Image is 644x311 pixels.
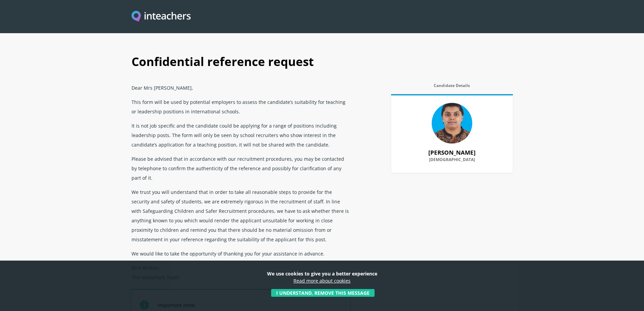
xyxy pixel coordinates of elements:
[399,157,505,166] label: [DEMOGRAPHIC_DATA]
[132,47,513,81] h1: Confidential reference request
[132,95,351,118] p: This form will be used by potential employers to assess the candidate’s suitability for teaching ...
[132,152,351,185] p: Please be advised that in accordance with our recruitment procedures, you may be contacted by tel...
[432,103,472,143] img: 80586
[271,289,375,297] button: I understand, remove this message
[391,83,513,92] label: Candidate Details
[132,185,351,246] p: We trust you will understand that in order to take all reasonable steps to provide for the securi...
[293,277,351,284] a: Read more about cookies
[132,118,351,152] p: It is not job specific and the candidate could be applying for a range of positions including lea...
[428,149,476,156] strong: [PERSON_NAME]
[132,11,191,23] img: Inteachers
[132,246,351,261] p: We would like to take the opportunity of thanking you for your assistance in advance.
[132,11,191,23] a: Visit this site's homepage
[132,81,351,95] p: Dear Mrs [PERSON_NAME],
[267,270,377,277] strong: We use cookies to give you a better experience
